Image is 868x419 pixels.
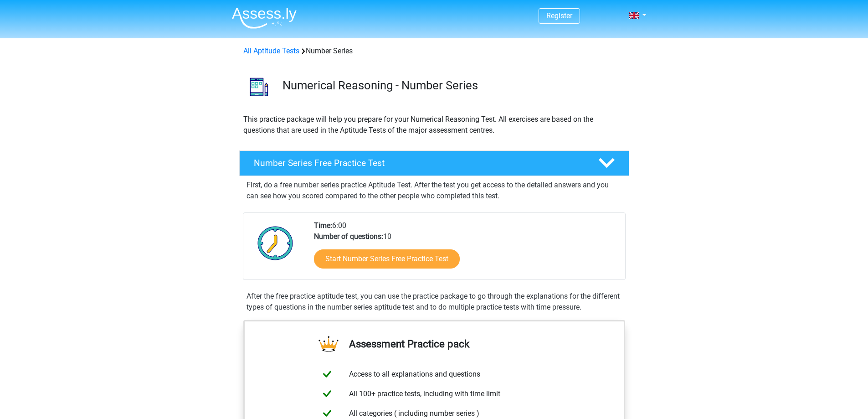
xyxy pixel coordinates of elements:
a: Register [546,11,572,20]
img: Assessly [232,7,297,29]
a: All Aptitude Tests [243,47,299,55]
h3: Numerical Reasoning - Number Series [282,78,622,93]
b: Time: [314,221,332,230]
b: Number of questions: [314,232,383,241]
a: Number Series Free Practice Test [236,150,633,176]
h4: Number Series Free Practice Test [254,158,584,168]
img: number series [240,67,278,106]
p: First, do a free number series practice Aptitude Test. After the test you get access to the detai... [247,180,622,202]
img: Clock [252,220,298,266]
a: Start Number Series Free Practice Test [314,249,460,269]
p: This practice package will help you prepare for your Numerical Reasoning Test. All exercises are ... [243,114,625,136]
div: Number Series [240,46,629,57]
div: After the free practice aptitude test, you can use the practice package to go through the explana... [243,291,626,313]
div: 6:00 10 [307,220,625,279]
